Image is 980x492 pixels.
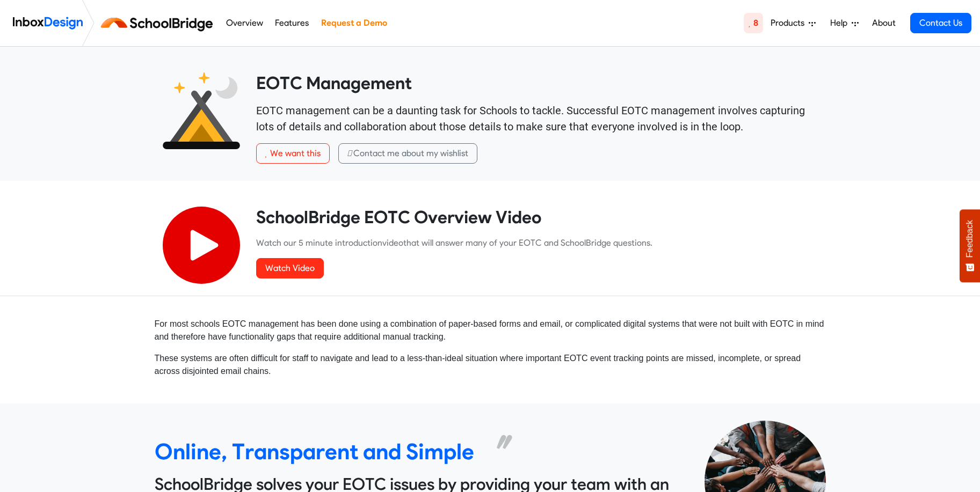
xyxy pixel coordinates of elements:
heading: EOTC Management [256,72,818,94]
heading: SchoolBridge EOTC Overview Video [256,207,818,228]
a: Features [272,12,312,34]
button: We want this [256,143,330,164]
a: 8 [744,13,763,33]
span: We want this [270,148,321,158]
a: Products [766,12,820,34]
p: Watch our 5 minute introduction that will answer many of your EOTC and SchoolBridge questions. [256,237,818,249]
a: About [869,12,898,34]
a: Contact Us [910,13,971,33]
p: These systems are often difficult for staff to navigate and lead to a less-than-ideal situation w... [155,352,826,378]
span: 8 [753,18,758,28]
heading: Online, Transparent and Simple [155,438,478,465]
a: video [382,238,403,248]
p: For most schools EOTC management has been done using a combination of paper-based forms and email... [155,318,826,343]
img: schoolbridge logo [99,10,220,36]
span: Contact me about my wishlist [353,148,468,158]
img: 2022_07_11_icon_video_playback.svg [163,207,240,284]
a: Overview [223,12,266,34]
span: Help [830,17,852,30]
img: 2022_01_25_icon_eonz.svg [163,72,240,150]
a: Request a Demo [318,12,390,34]
button: Contact me about my wishlist [338,143,477,164]
a: Watch Video [256,258,324,278]
span: Products [771,17,809,30]
span: Feedback [965,220,975,258]
button: Feedback - Show survey [960,209,980,282]
a: Help [826,12,863,34]
p: EOTC management can be a daunting task for Schools to tackle. Successful EOTC management involves... [256,102,818,135]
